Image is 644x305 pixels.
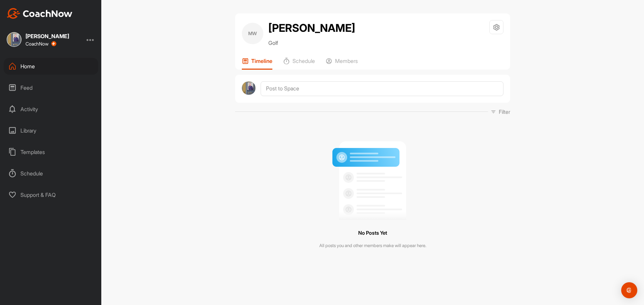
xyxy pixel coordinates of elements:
[7,32,21,47] img: square_441d797158a8f159c79b31684c9b499f.jpg
[25,41,56,47] div: CoachNow
[358,229,387,238] h3: No Posts Yet
[25,33,69,39] div: [PERSON_NAME]
[4,186,98,203] div: Support & FAQ
[319,242,426,249] p: All posts you and other members make will appear here.
[292,58,315,64] p: Schedule
[4,58,98,75] div: Home
[331,136,415,220] img: null result
[4,79,98,96] div: Feed
[499,108,510,116] p: Filter
[4,122,98,139] div: Library
[242,81,256,95] img: avatar
[621,282,637,298] div: Open Intercom Messenger
[268,39,355,47] p: Golf
[242,23,263,44] div: MW
[4,101,98,118] div: Activity
[251,58,272,64] p: Timeline
[335,58,358,64] p: Members
[4,165,98,182] div: Schedule
[7,8,72,19] img: CoachNow
[4,144,98,160] div: Templates
[268,20,355,36] h2: [PERSON_NAME]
